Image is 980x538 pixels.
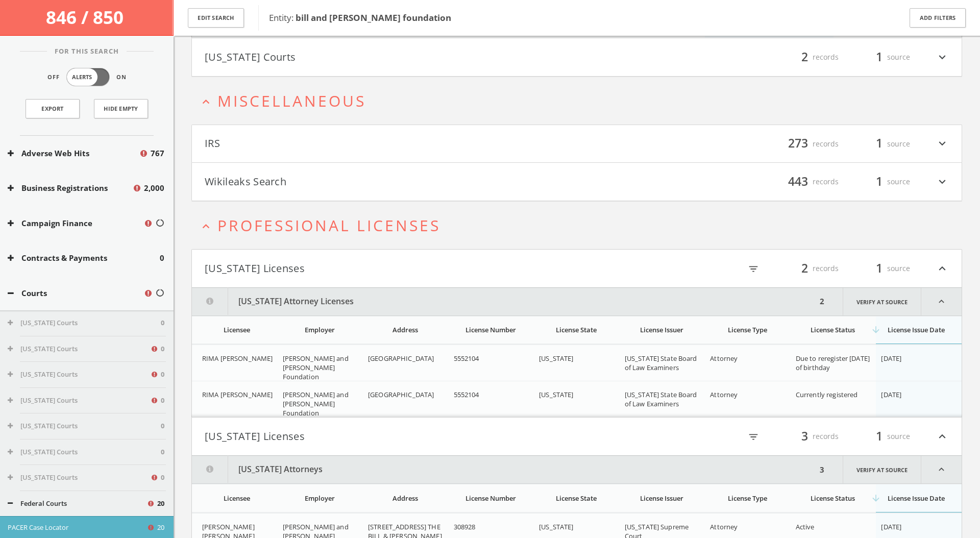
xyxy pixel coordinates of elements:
span: 1 [871,259,887,277]
div: records [777,48,839,66]
div: License Issue Date [881,494,951,503]
div: Address [368,325,443,334]
span: 308928 [454,522,476,531]
span: 0 [161,447,164,457]
span: [US_STATE] [539,390,573,399]
span: RIMA [PERSON_NAME] [202,390,273,399]
i: filter_list [748,431,759,443]
button: Contracts & Payments [8,252,160,264]
span: 0 [161,344,164,354]
span: 5552104 [454,390,479,399]
div: License State [539,325,614,334]
div: License Type [710,494,785,503]
span: 1 [871,48,887,66]
span: [GEOGRAPHIC_DATA] [368,354,434,363]
span: Miscellaneous [217,90,366,111]
span: On [116,73,127,82]
span: 0 [161,370,164,380]
span: 0 [160,252,164,264]
b: bill and [PERSON_NAME] foundation [296,12,451,23]
span: 2 [797,259,813,277]
button: expand_lessProfessional Licenses [199,217,962,234]
button: Courts [8,287,143,299]
div: Address [368,494,443,503]
span: Off [47,73,60,82]
span: 0 [161,396,164,406]
span: 20 [157,523,164,533]
span: [US_STATE] State Board of Law Examiners [625,354,697,372]
button: Adverse Web Hits [8,148,139,159]
button: [US_STATE] Courts [8,396,150,406]
span: 1 [871,173,887,190]
a: Verify at source [843,288,921,315]
span: Professional Licenses [217,215,440,236]
div: Employer [283,494,357,503]
span: [PERSON_NAME] and [PERSON_NAME] Foundation [283,390,349,418]
span: 3 [797,427,813,445]
div: License Issuer [625,494,699,503]
span: 1 [871,427,887,445]
div: License Type [710,325,785,334]
span: [US_STATE] State Board of Law Examiners [625,390,697,408]
span: Entity: [269,12,451,23]
span: Attorney [710,354,738,363]
button: [US_STATE] Licenses [205,428,577,445]
button: Business Registrations [8,182,132,194]
i: expand_less [936,428,949,445]
i: arrow_downward [871,325,881,335]
div: License Status [796,494,870,503]
button: IRS [205,135,577,153]
span: Currently registered [796,390,858,399]
div: License Issue Date [881,325,951,334]
button: Edit Search [188,8,244,28]
div: records [777,260,839,277]
button: [US_STATE] Attorney Licenses [192,288,817,315]
span: [PERSON_NAME] and [PERSON_NAME] Foundation [283,354,349,381]
span: 5552104 [454,354,479,363]
div: License Number [454,494,528,503]
i: expand_more [936,135,949,153]
div: License Status [796,325,870,334]
button: [US_STATE] Courts [8,473,150,483]
span: 443 [783,173,813,190]
span: Attorney [710,390,738,399]
span: RIMA [PERSON_NAME] [202,354,273,363]
span: 273 [783,135,813,153]
i: expand_more [936,173,949,190]
span: 0 [161,318,164,328]
button: [US_STATE] Attorneys [192,456,817,483]
div: Licensee [202,325,272,334]
span: [DATE] [881,354,901,363]
span: 767 [151,148,164,159]
a: Verify at source [843,456,921,483]
div: source [849,260,910,277]
div: source [849,135,910,153]
button: [US_STATE] Courts [205,48,577,66]
i: expand_less [936,260,949,277]
i: filter_list [748,263,759,275]
div: records [777,135,839,153]
span: [US_STATE] [539,354,573,363]
button: Campaign Finance [8,217,143,229]
i: arrow_downward [871,493,881,503]
span: [DATE] [881,390,901,399]
i: expand_less [921,288,962,315]
a: Export [26,99,80,118]
button: [US_STATE] Licenses [205,260,577,277]
span: 0 [161,473,164,483]
span: [US_STATE] [539,522,573,531]
span: Active [796,522,815,531]
button: [US_STATE] Courts [8,447,161,457]
span: 20 [157,499,164,509]
button: expand_lessMiscellaneous [199,92,962,109]
button: PACER Case Locator [8,523,146,533]
div: source [849,173,910,190]
i: expand_less [199,219,213,233]
div: 3 [817,456,827,483]
span: Attorney [710,522,738,531]
span: 846 / 850 [46,5,128,29]
div: License State [539,494,614,503]
span: [GEOGRAPHIC_DATA] [368,390,434,399]
span: Due to reregister [DATE] of birthday [796,354,870,372]
div: 2 [817,288,827,315]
